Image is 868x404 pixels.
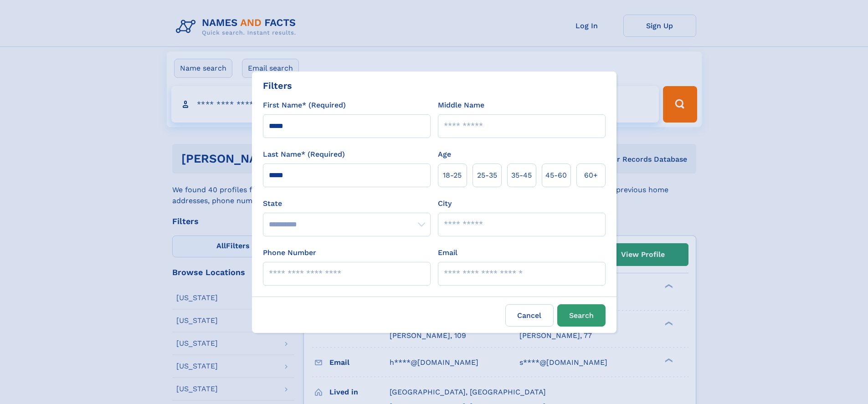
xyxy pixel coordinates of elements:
label: City [438,198,452,209]
button: Search [557,304,606,327]
span: 45‑60 [545,170,567,181]
label: Cancel [505,304,554,327]
label: Last Name* (Required) [263,149,345,160]
span: 25‑35 [477,170,497,181]
label: Age [438,149,451,160]
span: 18‑25 [443,170,462,181]
div: Filters [263,79,292,92]
span: 35‑45 [511,170,532,181]
label: State [263,198,431,209]
label: Middle Name [438,100,484,111]
label: First Name* (Required) [263,100,346,111]
span: 60+ [584,170,598,181]
label: Email [438,247,457,258]
label: Phone Number [263,247,316,258]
